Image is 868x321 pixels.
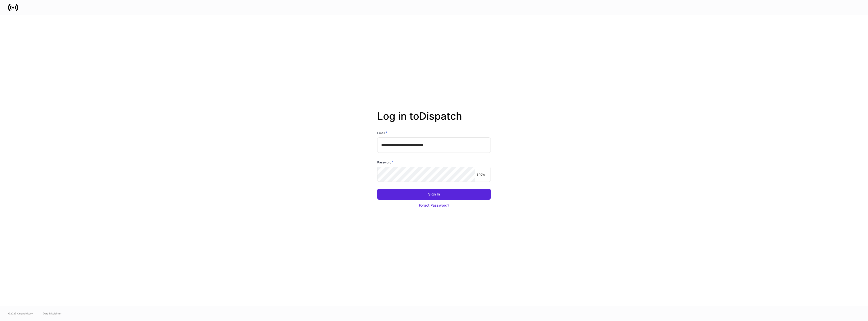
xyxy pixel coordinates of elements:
[377,110,491,130] h2: Log in to Dispatch
[377,130,387,135] h6: Email
[377,189,491,200] button: Sign In
[419,203,449,208] div: Forgot Password?
[377,200,491,211] button: Forgot Password?
[428,192,440,197] div: Sign In
[43,311,62,315] a: Data Disclaimer
[8,311,33,315] span: © 2025 OneAdvisory
[377,160,394,165] h6: Password
[477,172,485,177] p: show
